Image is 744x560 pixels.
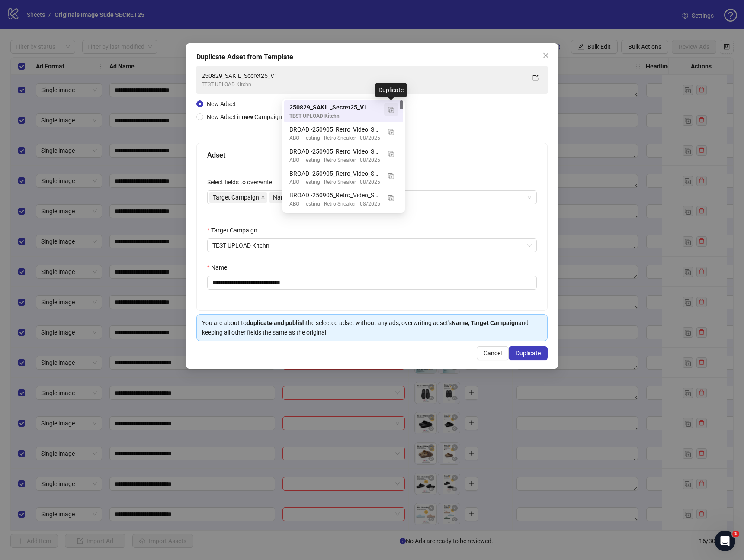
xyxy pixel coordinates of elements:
[388,107,394,113] img: Duplicate
[196,52,548,62] div: Duplicate Adset from Template
[539,48,553,62] button: Close
[209,192,267,203] span: Target Campaign
[289,103,381,112] div: 250829_SAKIL_Secret25_V1
[388,195,394,201] img: Duplicate
[289,190,381,200] div: BROAD -250905_Retro_Video_Soeren_IGC_iri.fitnessmum-V1
[284,188,403,210] div: BROAD -250905_Retro_Video_Soeren_IGC_iri.fitnessmum-V1
[289,125,381,134] div: BROAD -250905_Retro_Video_Soeren_IGC_iri.fitnessmum-V4
[284,122,403,145] div: BROAD -250905_Retro_Video_Soeren_IGC_iri.fitnessmum-V4
[516,350,541,357] span: Duplicate
[289,178,381,187] div: ABO | Testing | Retro Sneaker | 08/2025
[289,112,381,120] div: TEST UPLOAD Kitchn
[284,145,403,167] div: BROAD -250905_Retro_Video_Soeren_IGC_iri.fitnessmum-V3
[202,71,525,80] div: 250829_SAKIL_Secret25_V1
[289,200,381,208] div: ABO | Testing | Retro Sneaker | 08/2025
[207,100,236,107] span: New Adset
[289,147,381,156] div: BROAD -250905_Retro_Video_Soeren_IGC_iri.fitnessmum-V3
[542,52,549,59] span: close
[732,531,739,537] span: 1
[284,100,403,122] div: 250829_SAKIL_Secret25_V1
[213,193,259,202] span: Target Campaign
[247,319,306,326] strong: duplicate and publish
[384,103,398,116] button: Duplicate
[388,173,394,179] img: Duplicate
[207,150,537,161] div: Adset
[477,346,509,360] button: Cancel
[384,190,398,204] button: Duplicate
[375,83,407,97] div: Duplicate
[388,151,394,157] img: Duplicate
[289,134,381,142] div: ABO | Testing | Retro Sneaker | 08/2025
[207,263,233,272] label: Name
[273,193,289,202] span: Name
[509,346,548,360] button: Duplicate
[207,276,537,290] input: Name
[207,113,282,120] span: New Adset in Campaign
[289,156,381,164] div: ABO | Testing | Retro Sneaker | 08/2025
[212,239,532,252] span: TEST UPLOAD Kitchn
[202,318,542,337] div: You are about to the selected adset without any ads, overwriting adset's and keeping all other fi...
[715,531,735,551] iframe: Intercom live chat
[384,169,398,183] button: Duplicate
[284,210,403,232] div: Retargeting - 250905_Retro_Video_Soeren_IGC_iri.fitnessmum-V4
[284,167,403,189] div: BROAD -250905_Retro_Video_Soeren_IGC_iri.fitnessmum-V2
[242,113,253,120] strong: new
[202,80,525,89] div: TEST UPLOAD Kitchn
[207,225,263,235] label: Target Campaign
[532,75,539,81] span: export
[452,319,518,326] strong: Name, Target Campaign
[269,192,297,203] span: Name
[384,147,398,161] button: Duplicate
[384,125,398,138] button: Duplicate
[289,169,381,178] div: BROAD -250905_Retro_Video_Soeren_IGC_iri.fitnessmum-V2
[484,350,502,357] span: Cancel
[388,129,394,135] img: Duplicate
[261,195,265,200] span: close
[207,177,278,187] label: Select fields to overwrite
